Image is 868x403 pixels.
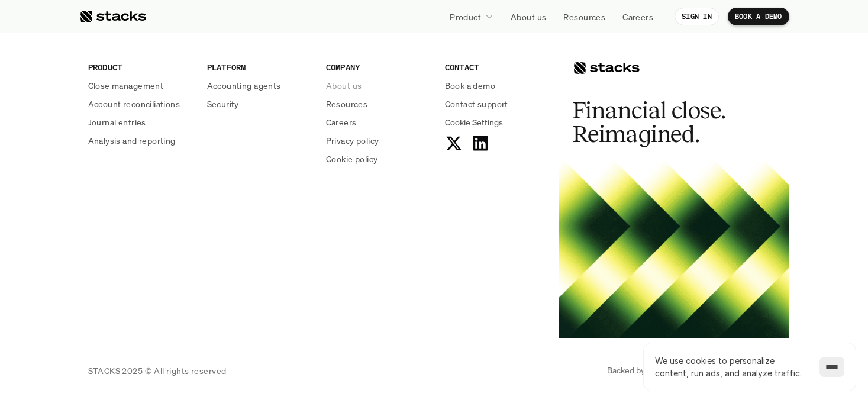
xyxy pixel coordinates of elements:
a: Account reconciliations [88,98,193,110]
p: Book a demo [445,79,496,92]
p: Journal entries [88,116,146,128]
p: About us [511,11,546,23]
p: Privacy policy [326,134,379,147]
p: CONTACT [445,61,550,73]
p: Security [207,98,239,110]
p: Contact support [445,98,508,110]
a: Book a demo [445,79,550,92]
a: Accounting agents [207,79,312,92]
p: PRODUCT [88,61,193,73]
p: Account reconciliations [88,98,180,110]
a: Careers [615,6,660,27]
a: BOOK A DEMO [728,8,789,25]
a: Security [207,98,312,110]
p: COMPANY [326,61,431,73]
a: Close management [88,79,193,92]
p: BOOK A DEMO [735,12,782,21]
p: Resources [326,98,368,110]
a: Contact support [445,98,550,110]
a: Privacy policy [326,134,431,147]
a: Analysis and reporting [88,134,193,147]
p: Accounting agents [207,79,281,92]
a: Privacy Policy [140,225,192,234]
p: PLATFORM [207,61,312,73]
p: Careers [622,11,653,23]
p: Resources [563,11,605,23]
p: Careers [326,116,357,128]
p: Backed by [607,366,645,376]
a: Resources [556,6,612,27]
a: Journal entries [88,116,193,128]
p: Product [450,11,481,23]
h2: Financial close. Reimagined. [573,99,750,146]
a: SIGN IN [675,8,719,25]
a: Resources [326,98,431,110]
p: Cookie policy [326,153,377,165]
p: About us [326,79,362,92]
a: About us [326,79,431,92]
button: Cookie Trigger [445,116,503,128]
a: About us [504,6,553,27]
p: Analysis and reporting [88,134,176,147]
p: STACKS 2025 © All rights reserved [88,365,227,377]
p: SIGN IN [682,12,712,21]
p: We use cookies to personalize content, run ads, and analyze traffic. [655,354,808,379]
p: Close management [88,79,164,92]
a: Cookie policy [326,153,431,165]
a: Careers [326,116,431,128]
span: Cookie Settings [445,116,503,128]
